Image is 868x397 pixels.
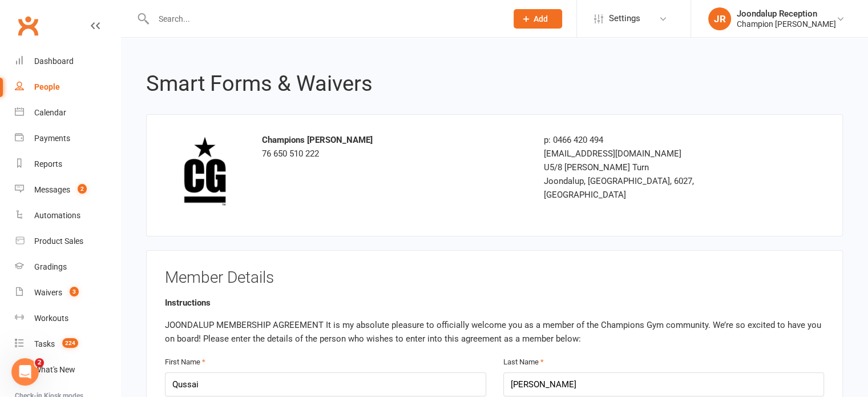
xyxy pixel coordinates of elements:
div: Payments [34,134,70,143]
a: Product Sales [15,228,120,254]
span: 2 [35,358,44,367]
div: Joondalup Reception [737,9,836,19]
a: Gradings [15,254,120,280]
a: People [15,74,120,100]
span: 2 [78,184,87,194]
div: Reports [34,159,62,169]
a: Tasks 224 [15,331,120,357]
div: People [34,82,60,91]
a: Workouts [15,306,120,331]
div: Dashboard [34,57,74,66]
div: Automations [34,211,80,220]
a: Reports [15,151,120,177]
a: Automations [15,203,120,228]
h3: Member Details [165,269,824,287]
div: p: 0466 420 494 [544,133,752,147]
div: Waivers [34,288,62,297]
a: Dashboard [15,49,120,74]
div: JR [708,7,731,30]
strong: Champions [PERSON_NAME] [262,135,373,145]
div: Champion [PERSON_NAME] [737,19,836,29]
div: What's New [34,365,75,374]
div: [EMAIL_ADDRESS][DOMAIN_NAME] [544,147,752,161]
span: 224 [62,338,78,348]
div: 76 650 510 222 [262,133,527,161]
a: What's New [15,357,120,383]
button: Add [514,9,562,29]
div: Workouts [34,314,68,323]
span: Settings [609,6,640,31]
div: Tasks [34,339,55,348]
div: Calendar [34,108,66,117]
a: Messages 2 [15,177,120,203]
label: Last Name [503,356,544,368]
div: Messages [34,185,70,194]
h2: Smart Forms & Waivers [146,72,843,96]
a: Clubworx [14,11,42,40]
a: Waivers 3 [15,280,120,306]
a: Calendar [15,100,120,126]
strong: Instructions [165,298,211,308]
div: Gradings [34,262,67,271]
label: First Name [165,356,205,368]
p: JOONDALUP MEMBERSHIP AGREEMENT It is my absolute pleasure to officially welcome you as a member o... [165,318,824,346]
span: Add [534,14,548,23]
iframe: Intercom live chat [11,358,39,386]
div: Product Sales [34,236,83,246]
a: Payments [15,126,120,151]
div: U5/8 [PERSON_NAME] Turn [544,161,752,174]
img: image1673584531.png [165,133,245,213]
div: Joondalup, [GEOGRAPHIC_DATA], 6027, [GEOGRAPHIC_DATA] [544,174,752,202]
input: Search... [150,11,499,27]
span: 3 [70,287,79,296]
